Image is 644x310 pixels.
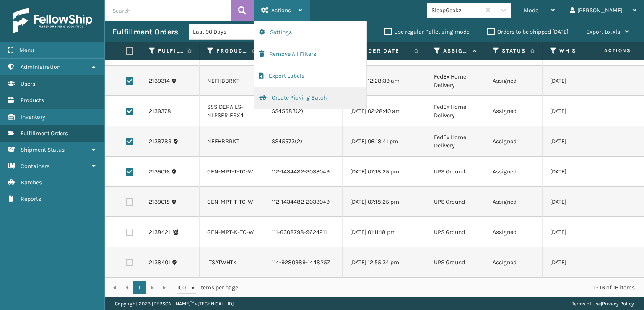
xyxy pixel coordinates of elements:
[207,103,244,119] a: SSSIDERAILS-NLPSERIESX4
[133,281,146,294] a: 1
[426,96,485,126] td: FedEx Home Delivery
[250,284,635,292] div: 1 - 16 of 16 items
[485,187,543,217] td: Assigned
[149,137,171,146] a: 2138789
[343,217,426,247] td: [DATE] 01:11:18 pm
[21,130,68,137] span: Fulfillment Orders
[21,97,44,104] span: Products
[572,301,601,307] a: Terms of Use
[343,66,426,96] td: [DATE] 12:28:39 am
[112,27,178,37] h3: Fulfillment Orders
[264,187,343,217] td: 112-1434482-2033049
[207,138,239,145] a: NEFHBBRKT
[158,47,183,55] label: Fulfillment Order Id
[485,126,543,157] td: Assigned
[177,284,190,292] span: 100
[485,247,543,278] td: Assigned
[264,247,343,278] td: 114-9280989-1448257
[586,28,620,35] span: Export to .xls
[485,96,543,126] td: Assigned
[384,28,470,35] label: Use regular Palletizing mode
[264,217,343,247] td: 111-6308798-9624211
[21,179,42,186] span: Batches
[207,77,239,84] a: NEFHBBRKT
[254,87,366,109] button: Create Picking Batch
[485,217,543,247] td: Assigned
[149,228,170,236] a: 2138421
[343,187,426,217] td: [DATE] 07:18:25 pm
[426,187,485,217] td: UPS Ground
[487,28,569,35] label: Orders to be shipped [DATE]
[343,96,426,126] td: [DATE] 02:28:40 am
[426,66,485,96] td: FedEx Home Delivery
[543,66,626,96] td: [DATE]
[149,198,170,206] a: 2139015
[207,229,254,236] a: GEN-MPT-K-TC-W
[543,217,626,247] td: [DATE]
[21,163,49,170] span: Containers
[543,157,626,187] td: [DATE]
[193,27,258,36] div: Last 90 Days
[264,157,343,187] td: 112-1434482-2033049
[443,47,469,55] label: Assigned Carrier Service
[502,47,526,55] label: Status
[21,146,65,153] span: Shipment Status
[115,297,234,310] p: Copyright 2023 [PERSON_NAME]™ v [TECHNICAL_ID]
[21,195,41,202] span: Reports
[431,6,481,15] div: SleepGeekz
[426,217,485,247] td: UPS Ground
[149,107,171,116] a: 2139378
[216,47,248,55] label: Product SKU
[578,44,636,58] span: Actions
[207,198,253,205] a: GEN-MPT-T-TC-W
[426,157,485,187] td: UPS Ground
[426,126,485,157] td: FedEx Home Delivery
[485,157,543,187] td: Assigned
[343,126,426,157] td: [DATE] 06:18:41 pm
[359,47,410,55] label: Order Date
[264,96,343,126] td: SS45583(2)
[254,43,366,65] button: Remove All Filters
[21,113,45,121] span: Inventory
[602,301,634,307] a: Privacy Policy
[343,247,426,278] td: [DATE] 12:55:34 pm
[207,259,237,266] a: ITSATWHTK
[572,297,634,310] div: |
[543,187,626,217] td: [DATE]
[177,281,238,294] span: items per page
[21,63,60,71] span: Administration
[264,126,343,157] td: SS45573(2)
[254,65,366,87] button: Export Labels
[254,21,366,43] button: Settings
[149,258,170,267] a: 2138401
[149,168,170,176] a: 2139016
[21,80,35,87] span: Users
[271,7,291,14] span: Actions
[524,7,538,14] span: Mode
[13,8,92,34] img: logo
[149,77,170,85] a: 2139314
[559,47,610,55] label: WH Ship By Date
[543,126,626,157] td: [DATE]
[543,96,626,126] td: [DATE]
[19,47,34,54] span: Menu
[207,168,253,175] a: GEN-MPT-T-TC-W
[426,247,485,278] td: UPS Ground
[543,247,626,278] td: [DATE]
[343,157,426,187] td: [DATE] 07:18:25 pm
[485,66,543,96] td: Assigned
